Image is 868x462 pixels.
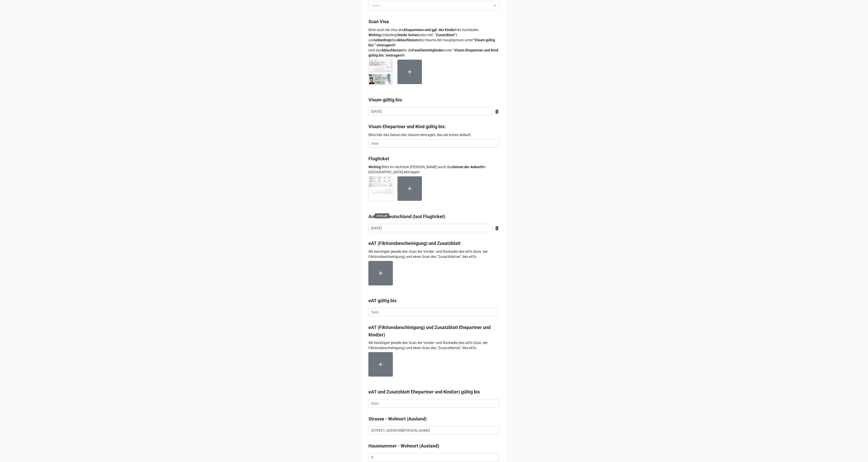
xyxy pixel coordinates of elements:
label: Strasse - Wohnort (Ausland) [368,415,427,423]
div: Select ... [371,3,393,9]
strong: Wichtig: [368,165,382,169]
strong: Visum Ehepartner und Kind gültig bis: [368,48,498,57]
label: Flugticket [368,155,389,162]
label: Visum Ehepartner und Kind gültig bis: [368,123,446,130]
input: Date [368,107,492,116]
strong: Zusatzblatt [436,33,455,37]
img: pAWOUg7IUzIn0P6RpKSOFaDF6326afncxgehdPjoAEU [369,177,393,201]
strong: eintragen!!! [377,43,395,47]
label: eAT (Fiktionsbeschinigung) und Zusatzblatt Ehepartner und Kind(er) [368,324,500,338]
strong: Ablaufdatum [397,38,418,42]
strong: Familienmitglieder [413,48,444,52]
strong: eintragen!!! [386,53,405,57]
input: Date [368,399,500,408]
label: Ankunft Deutschland (laut Flugticket) [368,213,445,220]
strong: “Visum gültig bis:” [368,38,495,47]
input: Date [368,139,500,148]
label: eAT gültig bis [368,297,396,304]
strong: unbedingt [375,38,391,42]
label: Visum gültig bis: [368,96,403,103]
label: eAT und Zusatzblatt Ehepartner und Kind(er) gültig bis [368,388,480,395]
p: Wir benötigen jeweils den Scan der Vorder- und Rückseite des eATs (bzw. der Fiktionsbescheinigung... [368,340,500,350]
p: Bitte im nächsten [PERSON_NAME] auch das in [GEOGRAPHIC_DATA] eintragen! [368,164,500,175]
p: Wir benötigen jeweils den Scan der Vorder- und Rückseite des eATs (bzw. der Fiktionsbescheinigung... [368,249,500,259]
label: eAT (Fiktionsbescheinigung) und Zusatzblatt [368,240,461,247]
input: Date [368,308,500,316]
strong: Wichtig: [368,33,382,37]
input: Date [368,224,492,232]
strong: Ehepartners und ggf. der Kinder [404,28,455,32]
label: Scan Visa [368,18,389,25]
strong: beide Seiten [398,33,419,37]
p: Bitte auch die Visa des hier hochladen. Unbedingt (also inkl. “ ”) und das des Visums der Hauptpe... [368,27,500,58]
p: Bitte hier das Datum des Visums eintragen, das als erstes abläuft. [368,132,500,137]
strong: Ablaufdatum [381,48,403,52]
label: Hausnummer - Wohnort (Ausland) [368,442,439,450]
div: Visum - Alireza Bolhasani.pdf [368,60,398,89]
img: SoiL9K2gJElVHZtnyZYjLOdJ_H6T8f-duUI78m_AqnI [369,60,393,84]
strong: Datum der Ankunft [453,165,483,169]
